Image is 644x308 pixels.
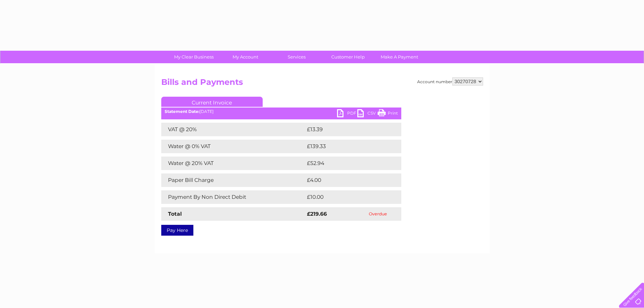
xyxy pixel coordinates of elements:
[305,157,388,170] td: £52.94
[305,173,386,187] td: £4.00
[355,207,401,221] td: Overdue
[305,123,387,136] td: £13.39
[165,109,199,114] b: Statement Date:
[161,123,305,136] td: VAT @ 20%
[161,77,483,90] h2: Bills and Payments
[305,140,389,153] td: £139.33
[372,51,427,63] a: Make A Payment
[378,109,398,119] a: Print
[320,51,376,63] a: Customer Help
[161,225,193,236] a: Pay Here
[217,51,273,63] a: My Account
[357,109,378,119] a: CSV
[161,109,401,114] div: [DATE]
[305,190,387,204] td: £10.00
[161,173,305,187] td: Paper Bill Charge
[307,211,327,217] strong: £219.66
[161,190,305,204] td: Payment By Non Direct Debit
[161,97,263,107] a: Current Invoice
[417,77,483,86] div: Account number
[337,109,357,119] a: PDF
[269,51,325,63] a: Services
[166,51,222,63] a: My Clear Business
[161,157,305,170] td: Water @ 20% VAT
[161,140,305,153] td: Water @ 0% VAT
[168,211,182,217] strong: Total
